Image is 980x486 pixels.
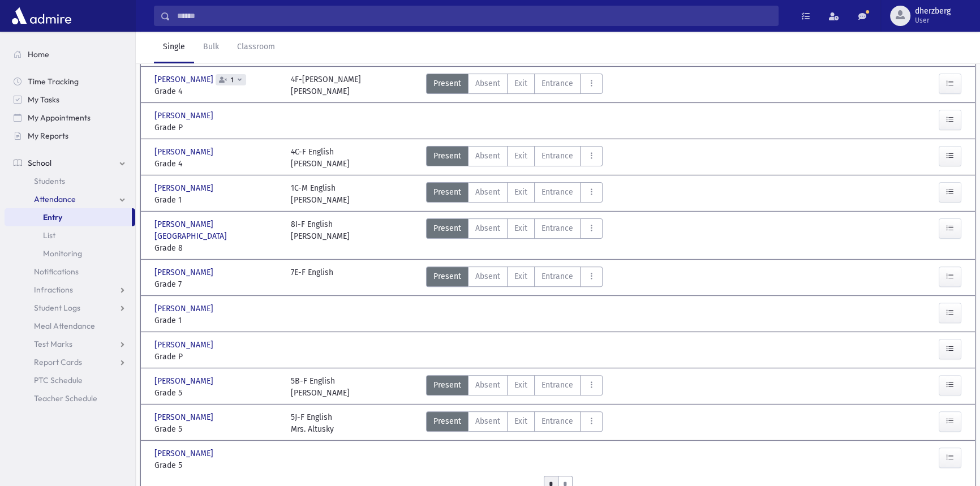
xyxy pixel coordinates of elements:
[28,113,91,123] span: My Appointments
[154,122,280,134] span: Grade P
[5,127,135,145] a: My Reports
[154,194,280,206] span: Grade 1
[541,270,573,282] span: Entrance
[5,226,135,244] a: List
[28,131,68,141] span: My Reports
[291,182,350,206] div: 1C-M English [PERSON_NAME]
[5,299,135,317] a: Student Logs
[28,94,59,105] span: My Tasks
[170,6,778,26] input: Search
[541,150,573,162] span: Entrance
[5,154,135,172] a: School
[5,45,135,63] a: Home
[475,270,500,282] span: Absent
[154,182,216,194] span: [PERSON_NAME]
[475,150,500,162] span: Absent
[28,49,49,59] span: Home
[475,379,500,391] span: Absent
[5,208,132,226] a: Entry
[426,411,603,435] div: AttTypes
[34,176,65,186] span: Students
[433,150,461,162] span: Present
[291,74,361,97] div: 4F-[PERSON_NAME] [PERSON_NAME]
[154,459,280,471] span: Grade 5
[154,315,280,326] span: Grade 1
[433,379,461,391] span: Present
[291,375,350,399] div: 5B-F English [PERSON_NAME]
[28,158,51,168] span: School
[229,76,236,84] span: 1
[433,415,461,427] span: Present
[154,85,280,97] span: Grade 4
[43,212,62,222] span: Entry
[154,218,280,242] span: [PERSON_NAME][GEOGRAPHIC_DATA]
[34,285,73,295] span: Infractions
[514,186,527,198] span: Exit
[154,32,194,63] a: Single
[291,218,350,254] div: 8I-F English [PERSON_NAME]
[154,411,216,423] span: [PERSON_NAME]
[541,186,573,198] span: Entrance
[915,7,951,16] span: dherzberg
[426,218,603,254] div: AttTypes
[541,222,573,234] span: Entrance
[154,387,280,399] span: Grade 5
[433,78,461,89] span: Present
[433,186,461,198] span: Present
[291,266,333,290] div: 7E-F English
[34,375,83,385] span: PTC Schedule
[194,32,228,63] a: Bulk
[5,91,135,109] a: My Tasks
[475,78,500,89] span: Absent
[5,281,135,299] a: Infractions
[514,150,527,162] span: Exit
[154,110,216,122] span: [PERSON_NAME]
[541,379,573,391] span: Entrance
[34,393,97,403] span: Teacher Schedule
[154,266,216,278] span: [PERSON_NAME]
[5,389,135,407] a: Teacher Schedule
[154,351,280,363] span: Grade P
[5,190,135,208] a: Attendance
[5,263,135,281] a: Notifications
[34,357,82,367] span: Report Cards
[5,244,135,263] a: Monitoring
[34,303,80,313] span: Student Logs
[154,303,216,315] span: [PERSON_NAME]
[426,375,603,399] div: AttTypes
[514,222,527,234] span: Exit
[426,182,603,206] div: AttTypes
[433,270,461,282] span: Present
[34,339,72,349] span: Test Marks
[291,411,334,435] div: 5J-F English Mrs. Altusky
[291,146,350,170] div: 4C-F English [PERSON_NAME]
[5,371,135,389] a: PTC Schedule
[34,194,76,204] span: Attendance
[5,335,135,353] a: Test Marks
[514,415,527,427] span: Exit
[154,423,280,435] span: Grade 5
[228,32,284,63] a: Classroom
[5,353,135,371] a: Report Cards
[475,222,500,234] span: Absent
[34,266,79,277] span: Notifications
[475,415,500,427] span: Absent
[154,242,280,254] span: Grade 8
[154,339,216,351] span: [PERSON_NAME]
[9,5,74,27] img: AdmirePro
[915,16,951,25] span: User
[154,278,280,290] span: Grade 7
[514,270,527,282] span: Exit
[5,172,135,190] a: Students
[43,230,55,240] span: List
[426,74,603,97] div: AttTypes
[5,72,135,91] a: Time Tracking
[475,186,500,198] span: Absent
[541,415,573,427] span: Entrance
[154,74,216,85] span: [PERSON_NAME]
[43,248,82,259] span: Monitoring
[5,109,135,127] a: My Appointments
[426,146,603,170] div: AttTypes
[433,222,461,234] span: Present
[514,379,527,391] span: Exit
